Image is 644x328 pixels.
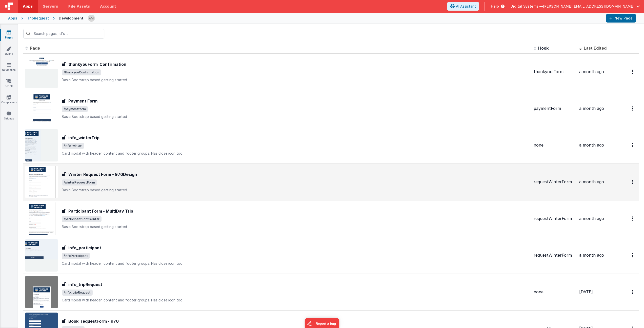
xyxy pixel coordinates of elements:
[62,69,101,75] span: /thankyouConfirmation
[538,46,549,51] span: Hook
[68,171,137,177] h3: Winter Request Form - 970Design
[579,216,604,221] span: a month ago
[68,4,90,9] span: File Assets
[68,208,133,214] h3: Participant Form - MultiDay Trip
[511,4,640,9] button: Digital Systems — [PERSON_NAME][EMAIL_ADDRESS][DOMAIN_NAME]
[68,61,126,67] h3: thankyouForm_Confirmation
[68,245,101,251] h3: info_participant
[629,250,637,260] button: Options
[579,106,604,111] span: a month ago
[491,4,499,9] span: Help
[579,179,604,184] span: a month ago
[43,4,58,9] span: Servers
[62,77,530,83] p: Basic Bootstrap based getting started
[8,16,17,21] div: Apps
[62,290,93,296] span: /info_tripRequest
[88,15,95,22] img: 82e8a68be27a4fca029c885efbeca2a8
[579,69,604,74] span: a month ago
[68,281,102,288] h3: info_tripRequest
[30,46,40,51] span: Page
[62,224,530,229] p: Basic Bootstrap based getting started
[68,318,119,324] h3: Book_requestForm - 970
[62,143,84,149] span: /info_winter
[511,4,543,9] span: Digital Systems —
[534,106,575,111] div: paymentForm
[534,69,575,75] div: thankyoulForm
[62,179,97,186] span: /winterRequestForm
[534,289,575,295] div: none
[456,4,476,9] span: AI Assistant
[68,98,97,104] h3: Payment Form
[629,213,637,224] button: Options
[62,106,88,112] span: /paymentform
[629,67,637,77] button: Options
[62,253,90,259] span: /infoParticipant
[534,142,575,148] div: none
[27,16,49,21] div: TripRequest
[534,252,575,258] div: requestWinterForm
[447,2,479,11] button: AI Assistant
[68,135,99,141] h3: info_winterTrip
[534,216,575,221] div: requestWinterForm
[579,142,604,148] span: a month ago
[606,14,636,23] button: New Page
[62,151,530,156] p: Card modal with header, content and footer groups. Has close icon too
[629,103,637,114] button: Options
[629,287,637,297] button: Options
[23,4,33,9] span: Apps
[579,253,604,258] span: a month ago
[629,177,637,187] button: Options
[62,188,530,193] p: Basic Bootstrap based getting started
[584,46,607,51] span: Last Edited
[59,16,84,21] div: Development
[579,289,593,294] span: [DATE]
[62,261,530,266] p: Card modal with header, content and footer groups. Has close icon too
[62,298,530,303] p: Card modal with header, content and footer groups. Has close icon too
[629,140,637,150] button: Options
[23,29,104,38] input: Search pages, id's ...
[62,216,102,222] span: /participantFormWinter
[62,114,530,119] p: Basic Bootstrap based getting started
[534,179,575,185] div: requestWinterForm
[543,4,634,9] span: [PERSON_NAME][EMAIL_ADDRESS][DOMAIN_NAME]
